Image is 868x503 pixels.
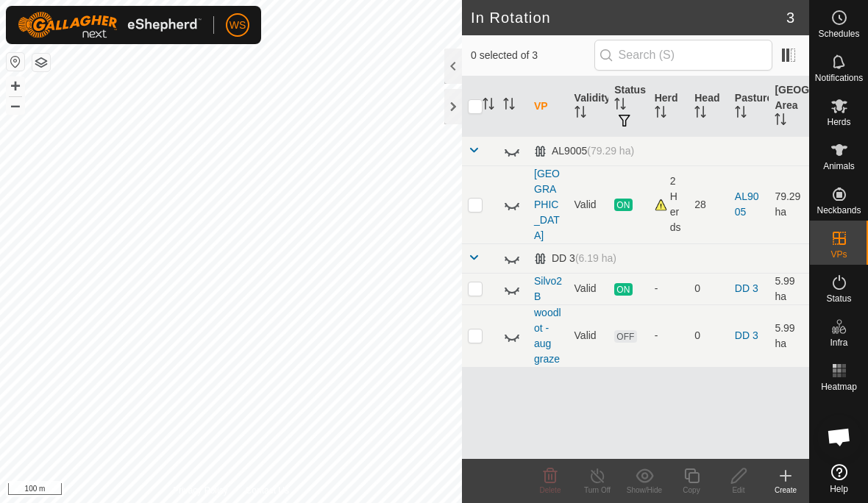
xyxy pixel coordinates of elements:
a: Silvo2B [534,275,562,302]
button: + [7,77,24,95]
span: 0 selected of 3 [471,48,594,63]
span: Notifications [815,74,863,82]
div: DD 3 [534,252,616,265]
td: Valid [569,273,609,304]
th: Head [689,76,729,137]
a: Privacy Policy [173,484,228,497]
td: 79.29 ha [769,165,809,243]
a: [GEOGRAPHIC_DATA] [534,168,560,241]
div: Create [762,485,809,496]
td: Valid [569,165,609,243]
span: WS [230,18,246,33]
a: Open chat [817,415,861,459]
p-sorticon: Activate to sort [503,100,515,112]
div: Turn Off [574,485,621,496]
a: woodlot - aug graze [534,307,561,365]
button: Reset Map [7,53,24,71]
th: Status [608,76,649,137]
span: ON [614,199,632,211]
div: Edit [715,485,762,496]
span: ON [614,283,632,296]
a: DD 3 [735,282,758,294]
button: – [7,96,24,114]
span: Neckbands [817,206,861,215]
td: 0 [689,304,729,367]
span: 3 [786,7,794,29]
h2: In Rotation [471,9,786,26]
td: Valid [569,304,609,367]
span: Herds [827,118,850,126]
input: Search (S) [594,40,772,71]
div: AL9005 [534,145,634,157]
div: - [655,281,683,296]
span: VPs [830,250,847,259]
td: 5.99 ha [769,273,809,304]
p-sorticon: Activate to sort [735,108,747,120]
img: Gallagher Logo [18,12,202,38]
span: Status [826,294,851,303]
th: [GEOGRAPHIC_DATA] Area [769,76,809,137]
th: Herd [649,76,689,137]
a: DD 3 [735,329,758,341]
p-sorticon: Activate to sort [655,108,666,120]
th: VP [528,76,569,137]
a: Contact Us [246,484,289,497]
th: Pasture [729,76,769,137]
a: AL9005 [735,190,759,218]
span: Delete [540,486,561,494]
td: 28 [689,165,729,243]
div: Copy [668,485,715,496]
span: (79.29 ha) [587,145,634,157]
th: Validity [569,76,609,137]
p-sorticon: Activate to sort [483,100,494,112]
span: Heatmap [821,382,857,391]
span: Infra [830,338,847,347]
div: - [655,328,683,343]
span: Animals [823,162,855,171]
p-sorticon: Activate to sort [694,108,706,120]
a: Help [810,458,868,499]
p-sorticon: Activate to sort [574,108,586,120]
td: 5.99 ha [769,304,809,367]
div: 2 Herds [655,174,683,235]
button: Map Layers [32,54,50,71]
span: Help [830,485,848,493]
td: 0 [689,273,729,304]
span: (6.19 ha) [575,252,616,264]
div: Show/Hide [621,485,668,496]
span: Schedules [818,29,859,38]
p-sorticon: Activate to sort [614,100,626,112]
span: OFF [614,330,636,343]
p-sorticon: Activate to sort [775,115,786,127]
